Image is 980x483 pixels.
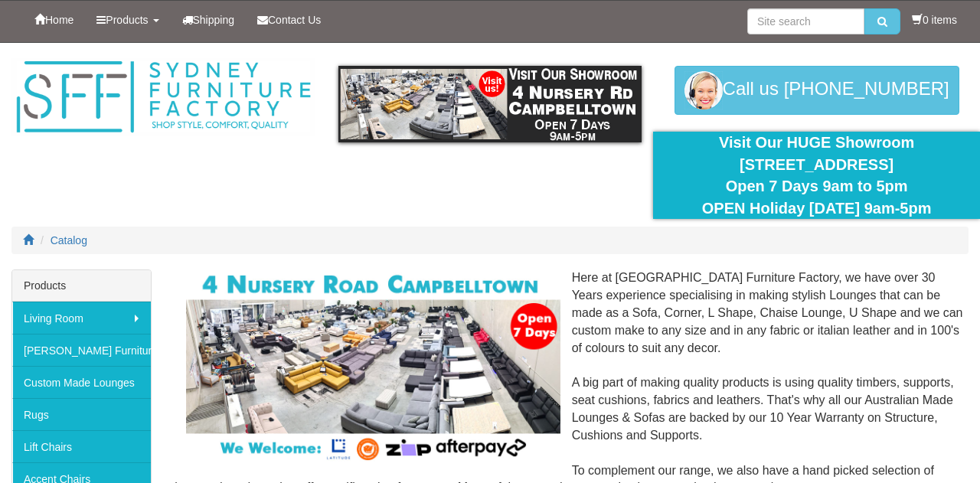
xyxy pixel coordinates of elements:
[665,132,969,219] div: Visit Our HUGE Showroom [STREET_ADDRESS] Open 7 Days 9am to 5pm OPEN Holiday [DATE] 9am-5pm
[12,366,151,398] a: Custom Made Lounges
[338,66,642,142] img: showroom.gif
[51,234,87,246] a: Catalog
[12,270,151,302] div: Products
[23,1,85,39] a: Home
[268,14,321,26] span: Contact Us
[171,1,247,39] a: Shipping
[11,58,315,136] img: Sydney Furniture Factory
[186,269,560,464] img: Corner Modular Lounges
[85,1,170,39] a: Products
[12,398,151,430] a: Rugs
[747,8,864,34] input: Site search
[106,14,148,26] span: Products
[193,14,235,26] span: Shipping
[12,334,151,366] a: [PERSON_NAME] Furniture
[246,1,332,39] a: Contact Us
[12,302,151,334] a: Living Room
[45,14,73,26] span: Home
[912,12,957,28] li: 0 items
[12,430,151,462] a: Lift Chairs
